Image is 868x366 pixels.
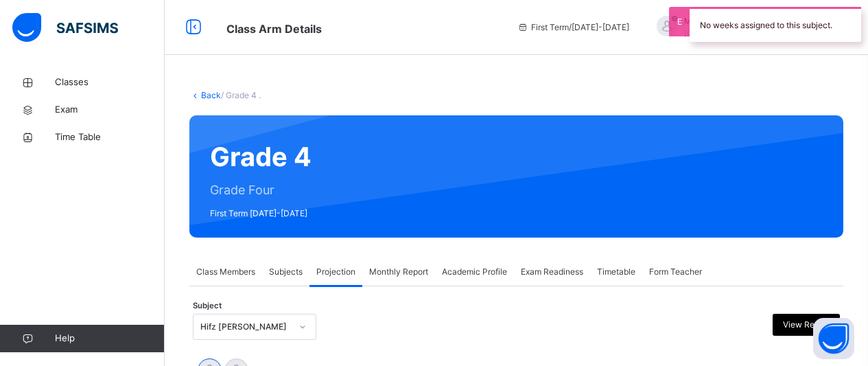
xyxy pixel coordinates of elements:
span: Timetable [597,266,635,278]
span: Classes [55,76,165,89]
span: Help [55,332,164,345]
div: Hifz [PERSON_NAME] [200,321,291,333]
div: No weeks assigned to this subject. [690,7,861,42]
span: Subjects [269,266,303,278]
span: Academic Profile [442,266,507,278]
div: MuhsinahChowdhury [643,15,835,40]
span: Class Arm Details [226,22,322,36]
span: / Grade 4 . [221,90,261,100]
span: Exam [55,103,165,117]
span: Exam Readiness [521,266,583,278]
span: Class Members [196,266,255,278]
span: Projection [316,266,355,278]
a: Back [201,90,221,100]
span: Subject [193,300,222,312]
span: session/term information [517,21,629,34]
span: Time Table [55,130,165,144]
img: safsims [12,13,118,42]
span: View Report [783,319,830,331]
button: Open asap [813,318,854,359]
span: Form Teacher [649,266,702,278]
span: Monthly Report [369,266,428,278]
